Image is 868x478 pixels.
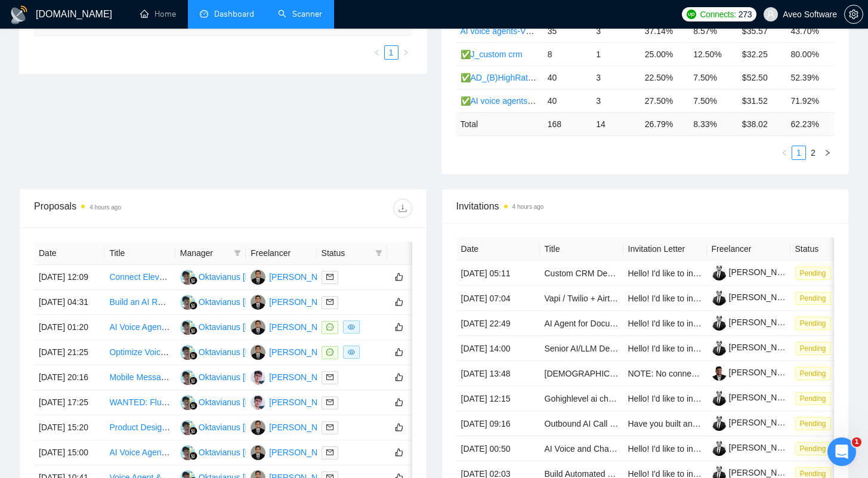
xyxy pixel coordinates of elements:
[461,50,523,59] a: ✅J_custom crm
[251,372,338,381] a: AD[PERSON_NAME]
[545,419,821,428] a: Outbound AI Call & Text Agent Developer with CRM Integration Experience
[180,420,195,435] img: OO
[251,397,338,406] a: AD[PERSON_NAME]
[180,422,332,431] a: OOOktavianus [PERSON_NAME] Tape
[392,445,406,460] button: like
[712,266,727,280] img: c1KsLo-Y3IHBduxEwqU1whiuP5TU8XRAnn1GozyEVaRwCRhypF8RZoZbX1LQsO2DEs
[700,8,736,21] span: Connects:
[104,390,175,415] td: WANTED: Flutter Developer – Full Time, Start Immediately
[640,42,689,66] td: 25.00%
[543,89,592,112] td: 40
[399,45,413,60] button: right
[251,445,265,460] img: DC
[251,272,338,281] a: DC[PERSON_NAME]
[326,374,333,381] span: mail
[792,146,806,160] li: 1
[34,440,104,465] td: [DATE] 15:00
[392,345,406,359] button: like
[456,436,540,461] td: [DATE] 00:50
[180,447,332,457] a: OOOktavianus [PERSON_NAME] Tape
[545,394,739,403] a: Gohighlevel ai chatbot and/or ai voice for SDR work.
[640,19,689,42] td: 37.14%
[395,322,403,332] span: like
[737,66,786,89] td: $52.50
[591,19,640,42] td: 3
[456,336,540,361] td: [DATE] 14:00
[392,370,406,384] button: like
[370,45,384,60] button: left
[795,392,831,405] span: Pending
[375,249,382,257] span: filter
[269,421,338,434] div: [PERSON_NAME]
[180,270,195,285] img: OO
[180,320,195,335] img: OO
[392,295,406,309] button: like
[251,345,265,360] img: DC
[10,5,29,24] img: logo
[712,368,798,377] a: [PERSON_NAME]
[180,397,332,406] a: OOOktavianus [PERSON_NAME] Tape
[189,326,197,335] img: gigradar-bm.png
[824,149,831,156] span: right
[399,45,413,60] li: Next Page
[545,344,866,353] a: Senior AI/LLM Developer for Advanced Conversational & Revenue-Optimized Chatbots
[640,89,689,112] td: 27.50%
[180,246,229,260] span: Manager
[591,112,640,135] td: 14
[109,322,310,332] a: AI Voice Agent Expert (Retell AI + n8n + GoHighLevel)
[540,311,623,336] td: AI Agent for Document Review / Validation
[393,199,412,218] button: download
[189,301,197,310] img: gigradar-bm.png
[712,468,798,477] a: [PERSON_NAME]
[104,415,175,440] td: Product Designer for Voice Agent Product
[180,370,195,385] img: OO
[234,249,241,257] span: filter
[640,112,689,135] td: 26.79 %
[795,417,831,430] span: Pending
[712,418,798,427] a: [PERSON_NAME]
[109,448,204,457] a: AI Voice Agent Developer
[175,242,246,265] th: Manager
[326,323,333,331] span: message
[251,395,265,410] img: AD
[104,290,175,315] td: Build an AI Receptionist Workflow in n8n (Hair Salon Use Case)
[34,265,104,290] td: [DATE] 12:09
[543,66,592,89] td: 40
[180,272,332,281] a: OOOktavianus [PERSON_NAME] Tape
[34,199,223,218] div: Proposals
[189,351,197,360] img: gigradar-bm.png
[180,295,195,310] img: OO
[189,452,197,460] img: gigradar-bm.png
[231,244,243,262] span: filter
[540,361,623,386] td: Native Speakers of Tamil – Talent Bench for Future Managed Services Recording Projects
[180,345,195,360] img: OO
[180,322,332,331] a: OOOktavianus [PERSON_NAME] Tape
[688,66,737,89] td: 7.50%
[777,146,792,160] li: Previous Page
[269,371,338,384] div: [PERSON_NAME]
[795,393,836,403] a: Pending
[180,372,332,381] a: OOOktavianus [PERSON_NAME] Tape
[786,112,835,135] td: 62.23 %
[806,146,820,160] li: 2
[395,372,403,382] span: like
[591,66,640,89] td: 3
[712,317,798,327] a: [PERSON_NAME]
[34,242,104,265] th: Date
[251,370,265,385] img: AD
[712,341,727,356] img: c1KsLo-Y3IHBduxEwqU1whiuP5TU8XRAnn1GozyEVaRwCRhypF8RZoZbX1LQsO2DEs
[109,297,345,307] a: Build an AI Receptionist Workflow in n8n (Hair Salon Use Case)
[251,270,265,285] img: DC
[189,276,197,285] img: gigradar-bm.png
[795,442,831,455] span: Pending
[591,42,640,66] td: 1
[410,345,424,359] button: dislike
[373,244,385,262] span: filter
[410,320,424,334] button: dislike
[200,10,208,18] span: dashboard
[688,19,737,42] td: 8.57%
[140,9,176,19] a: homeHome
[543,42,592,66] td: 8
[737,42,786,66] td: $32.25
[326,399,333,406] span: mail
